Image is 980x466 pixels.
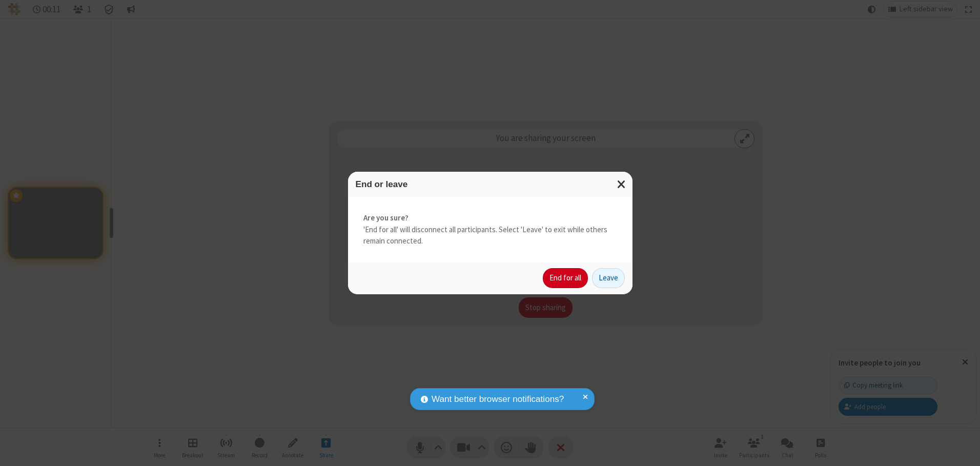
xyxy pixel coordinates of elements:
[432,393,564,406] span: Want better browser notifications?
[543,268,588,289] button: End for all
[363,212,617,224] strong: Are you sure?
[356,179,625,189] h3: End or leave
[592,268,625,289] button: Leave
[611,172,632,197] button: Close modal
[348,197,632,262] div: 'End for all' will disconnect all participants. Select 'Leave' to exit while others remain connec...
